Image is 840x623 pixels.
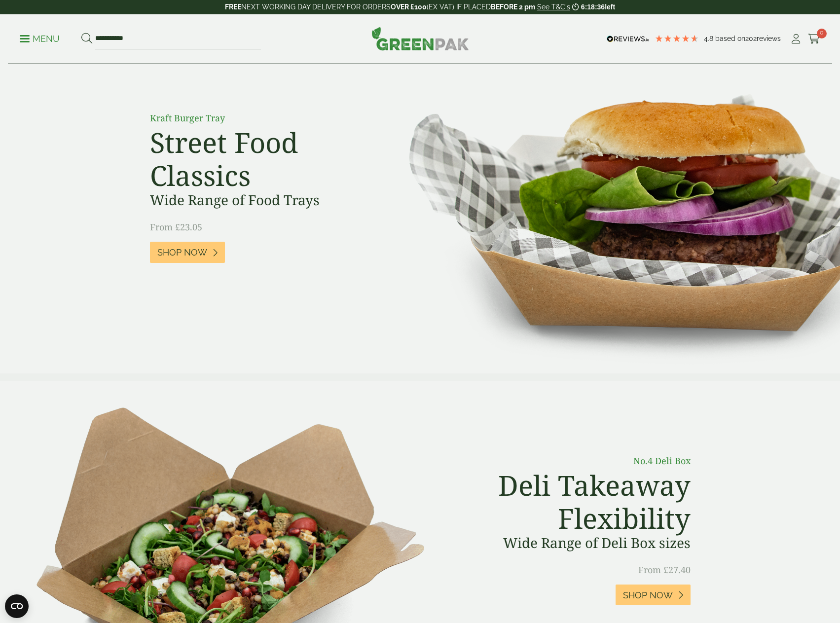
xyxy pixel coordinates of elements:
[623,590,673,601] span: Shop Now
[150,111,372,125] p: Kraft Burger Tray
[150,192,372,209] h3: Wide Range of Food Trays
[616,585,691,606] a: Shop Now
[715,35,745,42] span: Based on
[5,594,29,618] button: Open CMP widget
[655,34,699,43] div: 4.79 Stars
[704,35,715,42] span: 4.8
[817,29,827,38] span: 0
[475,454,690,468] p: No.4 Deli Box
[150,242,225,263] a: Shop Now
[808,34,820,44] i: Cart
[150,221,202,233] span: From £23.05
[20,33,60,45] p: Menu
[475,469,690,535] h2: Deli Takeaway Flexibility
[638,564,691,576] span: From £27.40
[808,32,820,46] a: 0
[790,34,802,44] i: My Account
[225,3,241,11] strong: FREE
[391,3,427,11] strong: OVER £100
[157,247,207,258] span: Shop Now
[371,27,469,50] img: GreenPak Supplies
[605,3,615,11] span: left
[537,3,570,11] a: See T&C's
[475,535,690,551] h3: Wide Range of Deli Box sizes
[607,36,650,42] img: REVIEWS.io
[491,3,535,11] strong: BEFORE 2 pm
[745,35,757,42] span: 202
[20,33,60,43] a: Menu
[150,126,372,192] h2: Street Food Classics
[581,3,605,11] span: 6:18:36
[757,35,781,42] span: reviews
